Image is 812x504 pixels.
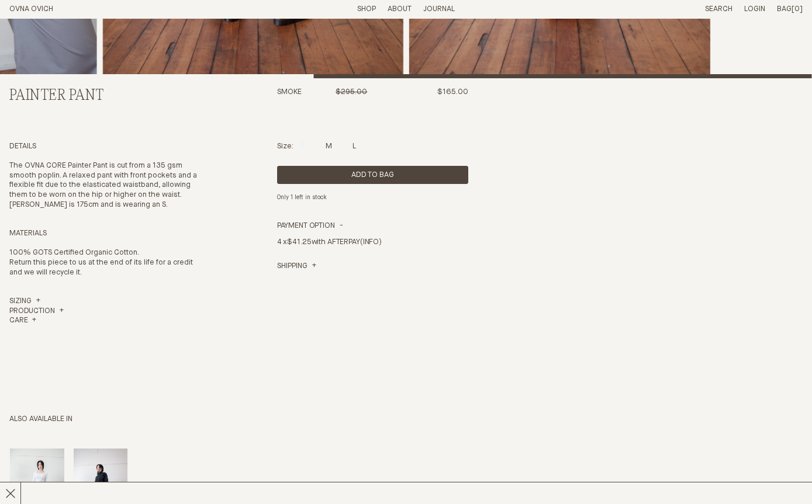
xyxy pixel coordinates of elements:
p: 100% GOTS Certified Organic Cotton. Return this piece to us at the end of its life for a credit a... [9,248,201,278]
summary: Care [9,316,36,326]
span: The OVNA CORE Painter Pant is cut from a 135 gsm smooth poplin. A relaxed pant with front pockets... [9,162,197,209]
summary: Payment Option [277,221,343,231]
h4: Materials [9,229,201,239]
a: Login [744,5,765,13]
a: (INFO) [360,238,382,246]
div: 4 x with AFTERPAY [277,231,468,262]
button: Add product to cart [277,166,468,184]
h4: Details [9,142,201,152]
em: Only 1 left in stock [277,194,327,200]
a: Journal [423,5,455,13]
span: $41.25 [287,238,311,246]
h2: Painter Pant [9,88,201,105]
summary: About [388,5,412,15]
a: Search [705,5,732,13]
h3: Smoke [277,88,302,133]
a: Sizing [9,297,40,307]
label: S [300,142,305,150]
span: Bag [777,5,792,13]
p: Size: [277,142,293,152]
a: Home [9,5,53,13]
span: [0] [792,5,803,13]
a: Shipping [277,262,316,272]
summary: Production [9,307,64,317]
span: $295.00 [336,88,367,96]
a: Shop [357,5,376,13]
span: $165.00 [437,88,468,96]
h3: Also available in [9,415,468,425]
